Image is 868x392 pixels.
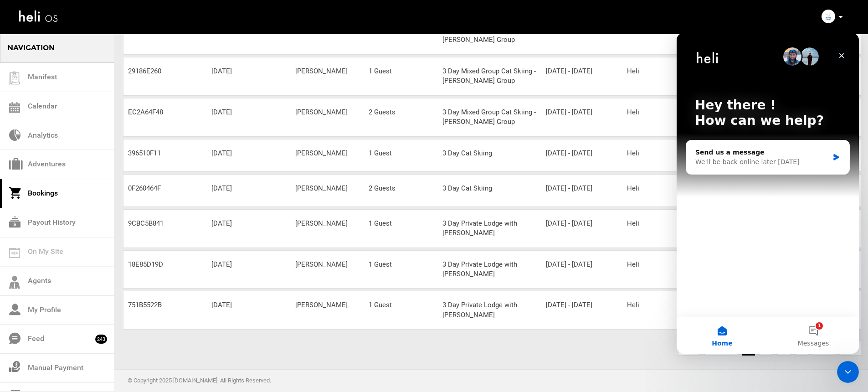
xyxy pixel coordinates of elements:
div: 3 Day Mixed Group Cat Skiing - [PERSON_NAME] Group [438,108,541,127]
div: 3 Day Mixed Group Cat Skiing - [PERSON_NAME] Group [438,67,541,86]
div: 9CBC5B841 [123,219,207,228]
img: img_0ff4e6702feb5b161957f2ea789f15f4.png [822,10,835,23]
div: [PERSON_NAME] [291,108,365,117]
div: 3 Day Private Lodge with [PERSON_NAME] [438,260,541,279]
div: [PERSON_NAME] [291,184,365,193]
div: 18E85D19D [123,260,207,269]
div: [PERSON_NAME] [291,67,365,76]
div: 3 Day Private Lodge with [PERSON_NAME] [438,300,541,320]
div: [PERSON_NAME] [291,300,365,310]
div: [DATE] [207,260,290,269]
div: [PERSON_NAME] [291,219,365,228]
div: 1 Guest [364,300,438,310]
div: 2 Guests [364,184,438,193]
img: calendar.svg [9,102,20,113]
div: EC2A64F48 [123,108,207,117]
div: [PERSON_NAME] [291,149,365,158]
div: [DATE] - [DATE] [541,108,622,117]
div: [DATE] [207,184,290,193]
div: [DATE] - [DATE] [541,184,622,193]
div: 3 Day Private Lodge with [PERSON_NAME] [438,219,541,238]
img: heli-logo [18,5,59,29]
div: Heli [622,184,681,193]
div: [DATE] - [DATE] [541,300,622,310]
img: on_my_site.svg [9,248,20,258]
div: [DATE] [207,219,290,228]
div: 0F260464F [123,184,207,193]
img: guest-list.svg [8,72,21,85]
div: [DATE] - [DATE] [541,260,622,269]
span: 243 [95,335,107,344]
div: 1 Guest [364,219,438,228]
div: 1 Guest [364,149,438,158]
div: [DATE] [207,149,290,158]
div: [DATE] - [DATE] [541,219,622,228]
div: Heli [622,300,681,310]
div: [DATE] - [DATE] [541,149,622,158]
div: Heli [622,260,681,269]
div: Heli [622,108,681,117]
div: 2 Guests [364,108,438,117]
iframe: To enrich screen reader interactions, please activate Accessibility in Grammarly extension settings [837,361,859,383]
div: 1 Guest [364,260,438,269]
div: 396510F11 [123,149,207,158]
div: Heli [622,219,681,228]
div: 29186E260 [123,67,207,76]
div: 3 Day Mixed Group Cat Skiing - [PERSON_NAME] Group [438,26,541,45]
div: 751B5522B [123,300,207,310]
img: agents-icon.svg [9,276,20,289]
div: Heli [622,149,681,158]
div: [DATE] - [DATE] [541,67,622,76]
div: [DATE] [207,108,290,117]
div: [PERSON_NAME] [291,260,365,269]
div: Heli [622,67,681,76]
div: [DATE] [207,300,290,310]
div: [DATE] [207,67,290,76]
div: 1 Guest [364,67,438,76]
div: 3 Day Cat Skiing [438,149,541,158]
iframe: Intercom live chat [677,33,859,354]
div: 3 Day Cat Skiing [438,184,541,193]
